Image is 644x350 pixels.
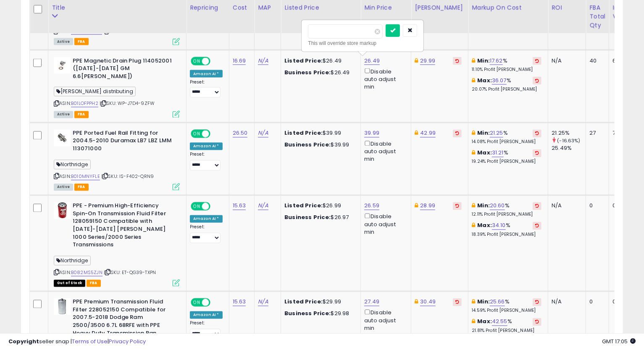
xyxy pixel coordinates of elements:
[492,149,504,157] a: 31.21
[233,57,246,65] a: 16.69
[190,152,223,171] div: Preset:
[209,203,223,210] span: OFF
[284,57,354,65] div: $26.49
[284,69,354,76] div: $26.49
[73,130,175,155] b: PPE Ported Fuel Rail Fitting for 2004.5-2010 Duramax LB7 LBZ LMM 113071000
[73,298,175,347] b: PPE Premium Transmission Fluid Filter 228052150 Compatible for 2007.5-2018 Dodge Ram 2500/3500 6....
[420,298,436,306] a: 30.49
[190,79,223,98] div: Preset:
[492,222,506,230] a: 34.10
[54,160,91,170] span: Northridge
[472,57,541,73] div: %
[492,76,507,85] a: 36.07
[8,338,146,346] div: seller snap | |
[552,57,579,65] div: N/A
[364,67,405,91] div: Disable auto adjust min
[284,310,331,318] b: Business Price:
[552,202,579,210] div: N/A
[74,111,89,118] span: FBA
[87,280,101,287] span: FBA
[420,129,436,138] a: 42.99
[472,232,541,238] p: 18.39% Profit [PERSON_NAME]
[258,298,268,306] a: N/A
[54,184,73,191] span: All listings currently available for purchase on Amazon
[602,337,636,345] span: 2025-10-13 17:05 GMT
[364,129,379,138] a: 39.99
[284,57,323,65] b: Listed Price:
[100,100,155,107] span: | SKU: WP-J7D4-9ZFW
[552,130,586,137] div: 21.25%
[472,202,541,218] div: %
[612,130,632,137] div: 715.50
[490,298,505,306] a: 25.66
[478,149,492,157] b: Max:
[54,202,71,219] img: 41s4flh62uL._SL40_.jpg
[258,3,277,12] div: MAP
[284,202,323,210] b: Listed Price:
[233,202,246,210] a: 15.63
[54,87,136,97] span: [PERSON_NAME] distributing
[72,337,108,345] a: Terms of Use
[54,298,71,315] img: 31bSGbO6FoL._SL40_.jpg
[589,3,605,30] div: FBA Total Qty
[472,308,541,314] p: 14.59% Profit [PERSON_NAME]
[472,298,541,314] div: %
[589,298,602,306] div: 0
[552,298,579,306] div: N/A
[364,212,405,236] div: Disable auto adjust min
[190,3,226,12] div: Repricing
[71,173,100,180] a: B010MNYFLE
[478,318,492,326] b: Max:
[258,57,268,65] a: N/A
[54,130,180,190] div: ASIN:
[258,202,268,210] a: N/A
[71,100,98,107] a: B01LOFPPH2
[54,130,71,146] img: 319XlQ7oMSL._SL40_.jpg
[478,298,490,306] b: Min:
[101,173,154,180] span: | SKU: IS-F402-QRN9
[54,280,85,287] span: All listings that are currently out of stock and unavailable for purchase on Amazon
[472,149,541,165] div: %
[472,222,541,238] div: %
[54,57,71,74] img: 21neQ0GtWkL._SL40_.jpg
[589,57,602,65] div: 40
[54,38,73,45] span: All listings currently available for purchase on Amazon
[472,3,544,12] div: Markup on Cost
[472,67,541,73] p: 11.10% Profit [PERSON_NAME]
[472,159,541,165] p: 19.24% Profit [PERSON_NAME]
[478,76,492,84] b: Max:
[490,57,503,65] a: 17.62
[364,298,379,306] a: 27.49
[284,68,331,76] b: Business Price:
[74,184,89,191] span: FBA
[472,130,541,145] div: %
[589,130,602,137] div: 27
[552,3,582,12] div: ROI
[54,256,91,266] span: Northridge
[552,145,586,152] div: 25.49%
[490,202,505,210] a: 20.60
[364,202,379,210] a: 26.59
[478,129,490,137] b: Min:
[284,3,357,12] div: Listed Price
[233,3,251,12] div: Cost
[284,298,323,306] b: Listed Price:
[284,141,354,149] div: $39.99
[284,202,354,210] div: $26.99
[478,222,492,230] b: Max:
[284,214,331,222] b: Business Price:
[284,129,323,137] b: Listed Price:
[258,129,268,138] a: N/A
[192,299,202,306] span: ON
[284,310,354,318] div: $29.98
[490,129,503,138] a: 21.25
[589,202,602,210] div: 0
[74,38,89,45] span: FBA
[54,111,73,118] span: All listings currently available for purchase on Amazon
[284,130,354,137] div: $39.99
[472,139,541,145] p: 14.08% Profit [PERSON_NAME]
[8,337,39,345] strong: Copyright
[478,57,490,65] b: Min:
[190,215,223,223] div: Amazon AI *
[104,269,156,276] span: | SKU: ET-QG39-TXPN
